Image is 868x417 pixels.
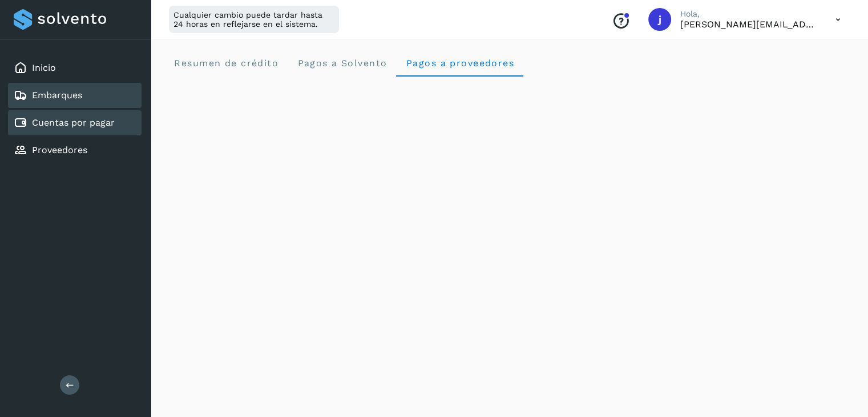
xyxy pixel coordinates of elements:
a: Inicio [32,62,56,73]
a: Embarques [32,90,82,101]
span: Resumen de crédito [173,58,278,69]
div: Cuentas por pagar [8,110,142,135]
div: Cualquier cambio puede tardar hasta 24 horas en reflejarse en el sistema. [169,6,339,33]
div: Proveedores [8,138,142,163]
span: Pagos a Solvento [297,58,387,69]
div: Inicio [8,55,142,81]
span: Pagos a proveedores [405,58,514,69]
div: Embarques [8,83,142,108]
p: Hola, [680,9,817,19]
a: Proveedores [32,145,87,155]
p: jean.martinez@cargodec.com [680,19,817,30]
a: Cuentas por pagar [32,117,115,128]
